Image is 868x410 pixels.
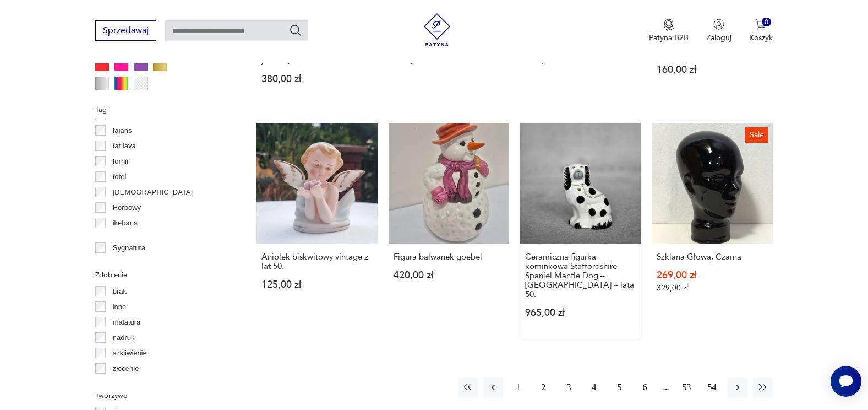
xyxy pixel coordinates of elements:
button: Sprzedawaj [95,20,156,41]
h3: Szklana Głowa, Czarna [657,252,767,262]
p: 315,00 zł [394,56,504,65]
a: Ikona medaluPatyna B2B [649,19,689,43]
p: [DEMOGRAPHIC_DATA] [113,186,193,198]
p: nadruk [113,332,135,344]
p: inne [113,301,127,313]
a: Figura bałwanek goebelFigura bałwanek goebel420,00 zł [389,123,509,339]
p: fajans [113,125,132,137]
p: szkliwienie [113,347,147,359]
a: Aniołek biskwitowy vintage z lat 50.Aniołek biskwitowy vintage z lat 50.125,00 zł [256,123,377,339]
p: Sygnatura [113,242,145,254]
button: Zaloguj [706,19,731,43]
p: fotel [113,171,127,183]
img: Ikona medalu [663,19,674,31]
button: 1 [509,377,528,397]
p: fat lava [113,140,136,152]
button: 2 [534,377,554,397]
img: Ikona koszyka [755,19,766,30]
h3: Karafka ceramiczna, sygnowana z tyłu, [DEMOGRAPHIC_DATA] judaica, lata 50.-70. [261,28,372,66]
p: 190,00 zł [525,56,636,65]
iframe: Smartsupp widget button [831,366,861,397]
img: Ikonka użytkownika [713,19,724,30]
button: 0Koszyk [749,19,773,43]
button: 6 [635,377,655,397]
button: 4 [585,377,604,397]
p: złocenie [113,363,139,375]
button: 53 [677,377,697,397]
p: 965,00 zł [525,308,636,317]
p: ikebana [113,217,138,229]
button: 3 [559,377,579,397]
p: Koszyk [749,33,773,43]
p: Tworzywo [95,390,230,402]
h3: Figura bałwanek goebel [394,252,504,262]
h3: Aniołek biskwitowy vintage z lat 50. [261,252,372,271]
a: SaleSzklana Głowa, CzarnaSzklana Głowa, Czarna269,00 zł329,00 zł [652,123,772,339]
button: 5 [610,377,630,397]
p: 329,00 zł [657,283,767,293]
p: brak [113,285,127,298]
p: 125,00 zł [261,280,372,289]
p: Patyna B2B [649,33,689,43]
button: Patyna B2B [649,19,689,43]
h3: Ceramiczna figurka kominkowa Staffordshire Spaniel Mantle Dog – [GEOGRAPHIC_DATA] – lata 50. [525,252,636,299]
img: Patyna - sklep z meblami i dekoracjami vintage [421,13,454,46]
p: fornir [113,155,129,168]
p: 269,00 zł [657,271,767,280]
p: Tag [95,104,230,116]
p: Zdobienie [95,269,230,281]
button: 54 [702,377,722,397]
p: Horbowy [113,202,141,214]
p: 420,00 zł [394,271,504,280]
p: Zaloguj [706,33,731,43]
a: Sprzedawaj [95,28,156,35]
a: Ceramiczna figurka kominkowa Staffordshire Spaniel Mantle Dog – Anglia – lata 50.Ceramiczna figur... [520,123,641,339]
button: Szukaj [289,24,302,37]
p: 160,00 zł [657,65,767,74]
div: 0 [762,18,771,27]
p: malatura [113,316,141,328]
p: 380,00 zł [261,74,372,84]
